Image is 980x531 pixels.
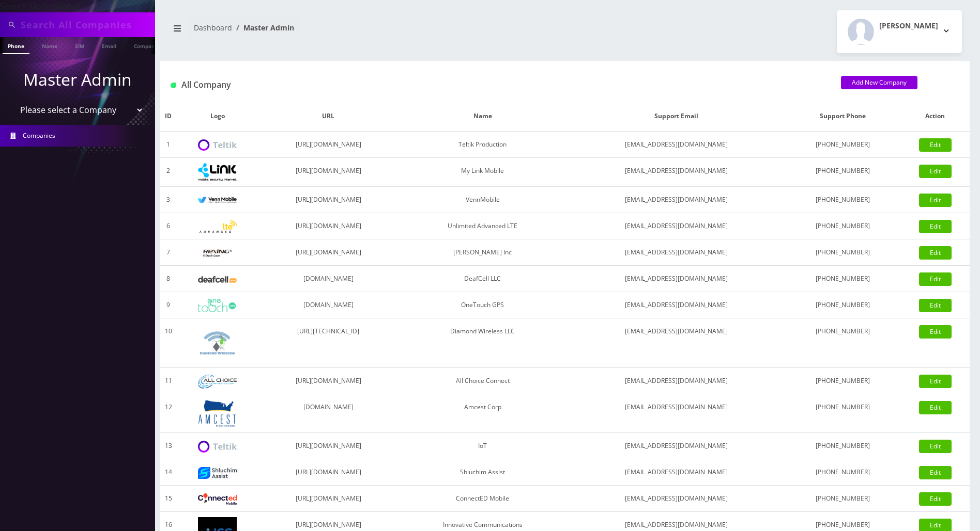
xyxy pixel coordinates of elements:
img: My Link Mobile [198,163,237,181]
h1: All Company [171,80,825,90]
img: Diamond Wireless LLC [198,324,237,362]
th: ID [160,101,176,132]
strong: Global [53,1,80,12]
img: Teltik Production [198,139,237,151]
img: DeafCell LLC [198,276,237,283]
a: Add New Company [841,76,917,89]
td: [EMAIL_ADDRESS][DOMAIN_NAME] [567,158,785,187]
img: VennMobile [198,197,237,204]
td: [URL][DOMAIN_NAME] [259,158,399,187]
td: [PHONE_NUMBER] [785,158,900,187]
td: 11 [160,368,176,394]
li: Master Admin [232,22,294,33]
td: [URL][DOMAIN_NAME] [259,187,399,213]
td: [URL][DOMAIN_NAME] [259,132,399,158]
a: Edit [919,401,952,414]
a: Company [129,37,163,53]
td: [DOMAIN_NAME] [259,394,399,433]
a: Edit [919,375,952,388]
a: SIM [70,37,89,53]
td: [EMAIL_ADDRESS][DOMAIN_NAME] [567,292,785,318]
h2: [PERSON_NAME] [879,22,938,30]
img: Amcest Corp [198,399,237,427]
td: Unlimited Advanced LTE [398,213,567,239]
a: Edit [919,299,952,312]
a: Edit [919,220,952,233]
td: 15 [160,486,176,512]
td: [EMAIL_ADDRESS][DOMAIN_NAME] [567,187,785,213]
td: 7 [160,239,176,266]
td: [EMAIL_ADDRESS][DOMAIN_NAME] [567,433,785,459]
td: [EMAIL_ADDRESS][DOMAIN_NAME] [567,368,785,394]
td: [URL][DOMAIN_NAME] [259,213,399,239]
td: [PHONE_NUMBER] [785,213,900,239]
td: All Choice Connect [398,368,567,394]
img: IoT [198,441,237,453]
td: [EMAIL_ADDRESS][DOMAIN_NAME] [567,132,785,158]
img: Shluchim Assist [198,467,237,479]
td: Teltik Production [398,132,567,158]
a: Edit [919,272,952,286]
a: Edit [919,194,952,207]
td: ConnectED Mobile [398,486,567,512]
img: Rexing Inc [198,248,237,258]
td: 8 [160,266,176,292]
a: Edit [919,246,952,260]
td: [EMAIL_ADDRESS][DOMAIN_NAME] [567,486,785,512]
td: [EMAIL_ADDRESS][DOMAIN_NAME] [567,213,785,239]
td: DeafCell LLC [398,266,567,292]
a: Edit [919,466,952,479]
td: [PHONE_NUMBER] [785,266,900,292]
input: Search All Companies [21,15,152,35]
a: Edit [919,492,952,506]
td: [EMAIL_ADDRESS][DOMAIN_NAME] [567,394,785,433]
img: Unlimited Advanced LTE [198,220,237,233]
button: [PERSON_NAME] [837,10,962,53]
td: [PHONE_NUMBER] [785,368,900,394]
td: 14 [160,459,176,486]
nav: breadcrumb [168,17,557,46]
th: Name [398,101,567,132]
th: Logo [176,101,258,132]
img: OneTouch GPS [198,299,237,312]
a: Edit [919,325,952,339]
td: [PHONE_NUMBER] [785,433,900,459]
td: My Link Mobile [398,158,567,187]
td: [URL][DOMAIN_NAME] [259,433,399,459]
td: [PHONE_NUMBER] [785,292,900,318]
td: [URL][DOMAIN_NAME] [259,486,399,512]
td: Amcest Corp [398,394,567,433]
td: [URL][DOMAIN_NAME] [259,239,399,266]
td: [PHONE_NUMBER] [785,486,900,512]
th: Support Phone [785,101,900,132]
img: All Company [171,83,176,88]
td: 2 [160,158,176,187]
td: [EMAIL_ADDRESS][DOMAIN_NAME] [567,318,785,368]
a: Dashboard [194,23,232,33]
a: Phone [3,37,29,54]
td: [PERSON_NAME] Inc [398,239,567,266]
span: Companies [23,131,55,140]
td: OneTouch GPS [398,292,567,318]
td: [URL][DOMAIN_NAME] [259,368,399,394]
a: Name [37,37,63,53]
td: [PHONE_NUMBER] [785,318,900,368]
td: Diamond Wireless LLC [398,318,567,368]
th: Action [900,101,970,132]
td: [URL][TECHNICAL_ID] [259,318,399,368]
a: Edit [919,138,952,152]
td: VennMobile [398,187,567,213]
td: 3 [160,187,176,213]
img: All Choice Connect [198,375,237,389]
td: [PHONE_NUMBER] [785,239,900,266]
td: [PHONE_NUMBER] [785,132,900,158]
td: [PHONE_NUMBER] [785,459,900,486]
td: 12 [160,394,176,433]
th: Support Email [567,101,785,132]
td: IoT [398,433,567,459]
td: 1 [160,132,176,158]
td: 13 [160,433,176,459]
td: 9 [160,292,176,318]
td: [DOMAIN_NAME] [259,292,399,318]
a: Edit [919,440,952,453]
